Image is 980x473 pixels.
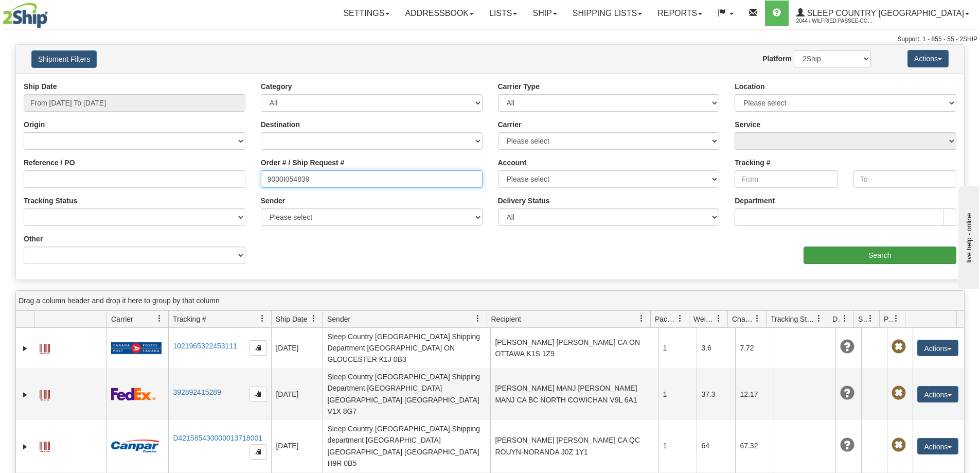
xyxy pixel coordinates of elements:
span: Pickup Not Assigned [892,438,906,452]
a: Charge filter column settings [749,310,766,327]
a: Carrier filter column settings [151,310,168,327]
td: 64 [697,420,735,472]
a: Addressbook [397,1,482,26]
a: Sleep Country [GEOGRAPHIC_DATA] 2044 / Wilfried.Passee-Coutrin [789,1,977,26]
td: Sleep Country [GEOGRAPHIC_DATA] Shipping Department [GEOGRAPHIC_DATA] [GEOGRAPHIC_DATA] [GEOGRAPH... [323,368,490,420]
label: Category [261,81,292,92]
a: Tracking # filter column settings [254,310,271,327]
a: Label [40,386,50,402]
button: Copy to clipboard [250,340,267,356]
a: D421585430000013718001 [173,434,262,442]
a: Sender filter column settings [469,310,487,327]
label: Platform [762,54,792,64]
td: [DATE] [271,420,323,472]
input: From [735,170,838,188]
td: 12.17 [735,368,774,420]
td: [PERSON_NAME] [PERSON_NAME] CA ON OTTAWA K1S 1Z9 [490,328,658,368]
td: 3.6 [697,328,735,368]
button: Actions [917,386,958,402]
button: Actions [917,340,958,356]
label: Destination [261,119,300,130]
a: Label [40,339,50,356]
label: Location [735,81,764,92]
label: Order # / Ship Request # [261,157,345,168]
span: Tracking # [173,314,206,324]
td: [DATE] [271,328,323,368]
a: Ship Date filter column settings [305,310,323,327]
img: 2 - FedEx Express® [111,388,156,400]
label: Reference / PO [24,157,75,168]
span: Pickup Not Assigned [892,340,906,354]
td: 7.72 [735,328,774,368]
span: Unknown [840,438,854,452]
a: Lists [482,1,525,26]
span: Weight [693,314,715,324]
td: Sleep Country [GEOGRAPHIC_DATA] Shipping department [GEOGRAPHIC_DATA] [GEOGRAPHIC_DATA] [GEOGRAPH... [323,420,490,472]
label: Service [735,119,760,130]
a: 392892415289 [173,388,221,396]
td: [PERSON_NAME] MANJ [PERSON_NAME] MANJ CA BC NORTH COWICHAN V9L 6A1 [490,368,658,420]
span: Sender [327,314,350,324]
a: Tracking Status filter column settings [810,310,828,327]
span: Unknown [840,386,854,400]
a: Packages filter column settings [671,310,689,327]
span: Pickup Status [884,314,893,324]
span: Recipient [491,314,521,324]
a: Label [40,437,50,453]
div: live help - online [8,9,95,16]
a: Shipment Issues filter column settings [862,310,879,327]
span: Carrier [111,314,133,324]
td: 37.3 [697,368,735,420]
a: Ship [525,1,564,26]
a: Expand [20,390,30,400]
a: Reports [650,1,710,26]
button: Actions [907,50,949,67]
span: Delivery Status [832,314,841,324]
button: Shipment Filters [31,50,97,68]
span: Packages [655,314,676,324]
input: Search [804,247,956,264]
img: logo2044.jpg [3,3,48,28]
a: Expand [20,343,30,354]
span: Charge [732,314,754,324]
label: Carrier [498,119,522,130]
button: Actions [917,438,958,454]
input: To [853,170,956,188]
a: Pickup Status filter column settings [887,310,905,327]
span: Ship Date [276,314,307,324]
a: Delivery Status filter column settings [836,310,853,327]
label: Ship Date [24,81,57,92]
span: 2044 / Wilfried.Passee-Coutrin [796,16,874,26]
label: Origin [24,119,45,130]
a: Settings [335,1,397,26]
label: Other [24,234,43,244]
div: Support: 1 - 855 - 55 - 2SHIP [3,35,977,44]
iframe: chat widget [956,184,979,289]
label: Delivery Status [498,196,550,206]
td: 1 [658,328,697,368]
td: 67.32 [735,420,774,472]
td: 1 [658,420,697,472]
span: Tracking Status [771,314,815,324]
td: 1 [658,368,697,420]
label: Carrier Type [498,81,540,92]
a: Shipping lists [565,1,650,26]
a: Recipient filter column settings [633,310,650,327]
div: grid grouping header [16,291,964,311]
label: Account [498,157,527,168]
span: Sleep Country [GEOGRAPHIC_DATA] [805,9,964,17]
a: Weight filter column settings [710,310,727,327]
td: Sleep Country [GEOGRAPHIC_DATA] Shipping Department [GEOGRAPHIC_DATA] ON GLOUCESTER K1J 0B3 [323,328,490,368]
td: [PERSON_NAME] [PERSON_NAME] CA QC ROUYN-NORANDA J0Z 1Y1 [490,420,658,472]
td: [DATE] [271,368,323,420]
a: Expand [20,442,30,452]
span: Pickup Not Assigned [892,386,906,400]
button: Copy to clipboard [250,444,267,460]
label: Sender [261,196,285,206]
label: Department [735,196,775,206]
span: Unknown [840,340,854,354]
label: Tracking # [735,157,770,168]
button: Copy to clipboard [250,387,267,402]
span: Shipment Issues [858,314,867,324]
img: 14 - Canpar [111,440,159,452]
